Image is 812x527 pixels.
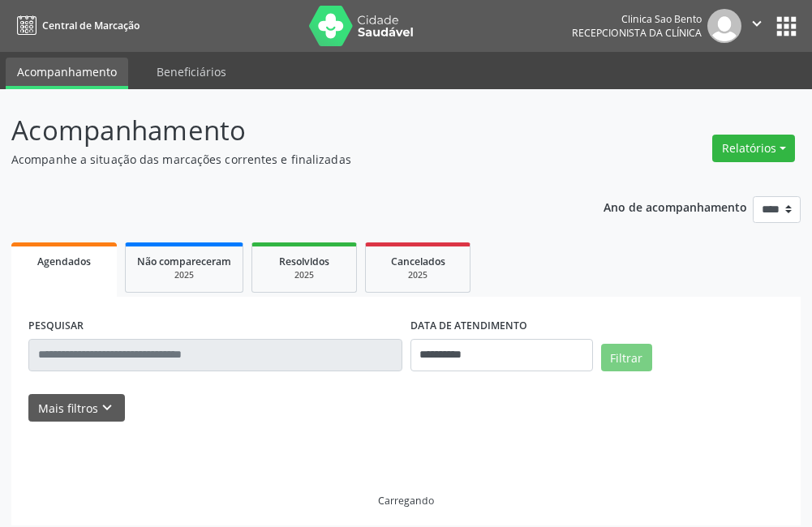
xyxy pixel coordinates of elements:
[601,344,652,371] button: Filtrar
[410,314,527,339] label: DATA DE ATENDIMENTO
[264,269,345,281] div: 2025
[741,9,772,43] button: 
[98,399,116,417] i: keyboard_arrow_down
[707,9,741,43] img: img
[772,12,801,41] button: apps
[11,151,564,168] p: Acompanhe a situação das marcações correntes e finalizadas
[11,110,564,151] p: Acompanhamento
[391,255,445,268] span: Cancelados
[37,255,91,268] span: Agendados
[137,255,231,268] span: Não compareceram
[11,12,140,39] a: Central de Marcação
[42,19,140,32] span: Central de Marcação
[6,58,128,89] a: Acompanhamento
[377,269,458,281] div: 2025
[137,269,231,281] div: 2025
[378,494,434,508] div: Carregando
[572,26,702,40] span: Recepcionista da clínica
[145,58,238,86] a: Beneficiários
[748,15,766,32] i: 
[28,394,125,422] button: Mais filtroskeyboard_arrow_down
[279,255,329,268] span: Resolvidos
[28,314,84,339] label: PESQUISAR
[712,135,795,162] button: Relatórios
[604,196,747,216] p: Ano de acompanhamento
[572,12,702,26] div: Clinica Sao Bento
